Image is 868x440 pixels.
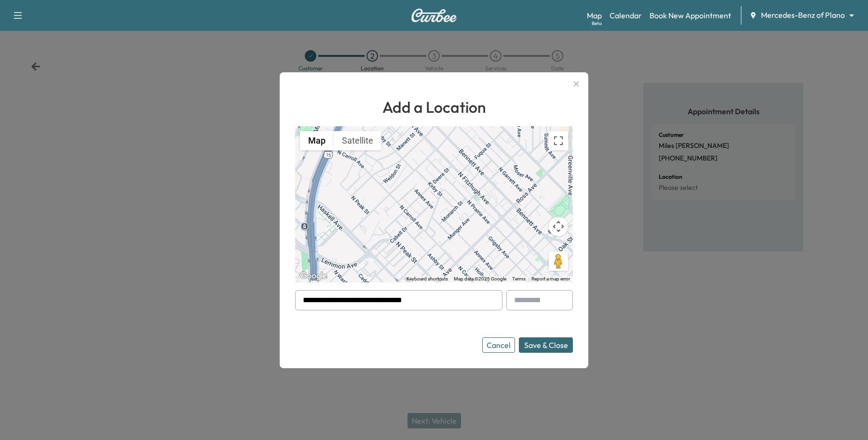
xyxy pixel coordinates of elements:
button: Save & Close [519,337,573,353]
button: Show street map [300,131,334,150]
a: Calendar [610,10,642,21]
a: Open this area in Google Maps (opens a new window) [298,270,329,282]
span: Mercedes-Benz of Plano [761,10,845,21]
button: Toggle fullscreen view [549,131,568,150]
a: Terms (opens in new tab) [512,276,526,281]
button: Cancel [482,337,515,353]
a: MapBeta [587,10,602,21]
h1: Add a Location [295,95,573,119]
button: Map camera controls [549,217,568,236]
a: Book New Appointment [650,10,731,21]
img: Curbee Logo [411,9,457,22]
button: Drag Pegman onto the map to open Street View [549,252,568,271]
div: Beta [592,20,602,27]
img: Google [298,270,329,282]
a: Report a map error [531,276,570,281]
span: Map data ©2025 Google [454,276,506,281]
button: Keyboard shortcuts [407,276,448,282]
button: Show satellite imagery [334,131,381,150]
